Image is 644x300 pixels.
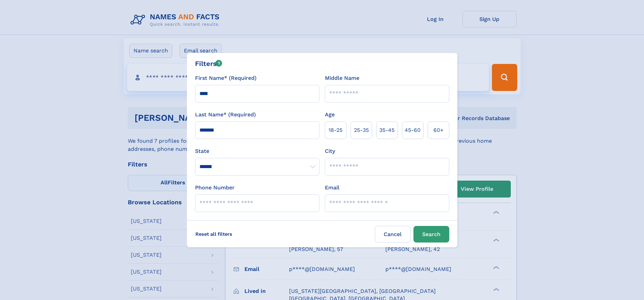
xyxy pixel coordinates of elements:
[433,126,444,134] span: 60+
[325,111,335,119] label: Age
[325,147,335,155] label: City
[191,226,237,242] label: Reset all filters
[354,126,369,134] span: 25‑35
[379,126,395,134] span: 35‑45
[195,111,256,119] label: Last Name* (Required)
[405,126,421,134] span: 45‑60
[195,184,235,192] label: Phone Number
[413,226,449,243] button: Search
[195,59,222,69] div: Filters
[195,147,319,155] label: State
[375,226,411,243] label: Cancel
[325,184,339,192] label: Email
[195,74,257,82] label: First Name* (Required)
[325,74,359,82] label: Middle Name
[329,126,342,134] span: 18‑25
